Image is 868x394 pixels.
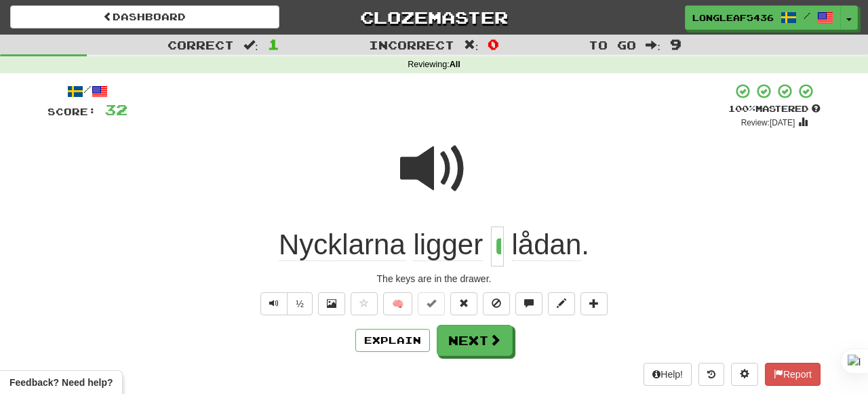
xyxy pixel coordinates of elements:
[260,292,288,315] button: Play sentence audio (ctl+space)
[258,292,313,315] div: Text-to-speech controls
[300,5,569,29] a: Clozemaster
[741,118,795,127] small: Review: [DATE]
[383,292,412,315] button: 🧠
[10,5,279,28] a: Dashboard
[287,292,313,315] button: ½
[512,229,582,261] span: lådan
[692,12,774,24] span: LongLeaf5436
[167,38,234,52] span: Correct
[279,229,406,261] span: Nycklarna
[580,292,608,315] button: Add to collection (alt+a)
[47,106,96,117] span: Score:
[351,292,378,315] button: Favorite sentence (alt+f)
[728,103,755,114] span: 100 %
[318,292,345,315] button: Show image (alt+x)
[47,272,821,285] div: The keys are in the drawer.
[698,363,724,386] button: Round history (alt+y)
[515,292,542,315] button: Discuss sentence (alt+u)
[464,39,479,51] span: :
[644,363,692,386] button: Help!
[450,60,460,69] strong: All
[589,38,636,52] span: To go
[369,38,454,52] span: Incorrect
[548,292,575,315] button: Edit sentence (alt+d)
[646,39,660,51] span: :
[504,229,589,261] span: .
[9,376,113,389] span: Open feedback widget
[765,363,821,386] button: Report
[413,229,483,261] span: ligger
[670,36,682,52] span: 9
[418,292,445,315] button: Set this sentence to 100% Mastered (alt+m)
[804,11,810,20] span: /
[450,292,477,315] button: Reset to 0% Mastered (alt+r)
[243,39,258,51] span: :
[728,103,821,115] div: Mastered
[355,329,430,352] button: Explain
[47,83,127,100] div: /
[488,36,499,52] span: 0
[268,36,279,52] span: 1
[685,5,841,30] a: LongLeaf5436 /
[437,325,513,356] button: Next
[483,292,510,315] button: Ignore sentence (alt+i)
[104,101,127,118] span: 32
